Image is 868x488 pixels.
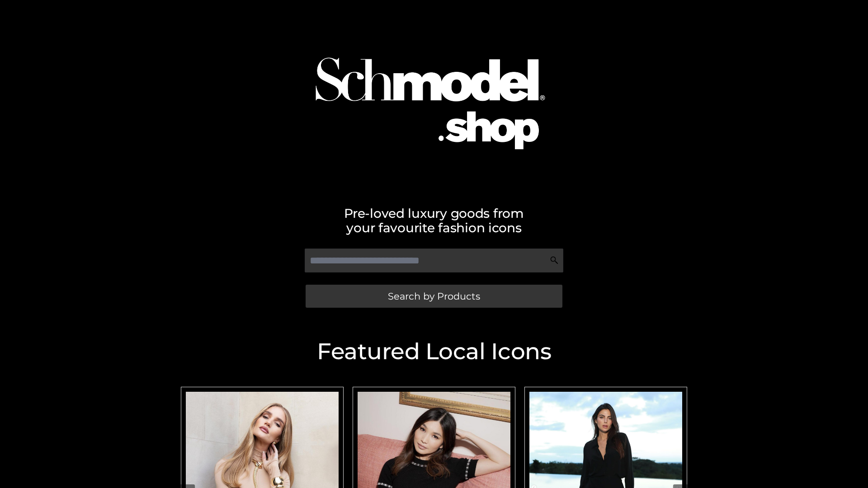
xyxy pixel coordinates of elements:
h2: Pre-loved luxury goods from your favourite fashion icons [176,206,692,235]
h2: Featured Local Icons​ [176,340,692,363]
span: Search by Products [388,291,480,301]
a: Search by Products [306,285,562,308]
img: Search Icon [550,256,559,265]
